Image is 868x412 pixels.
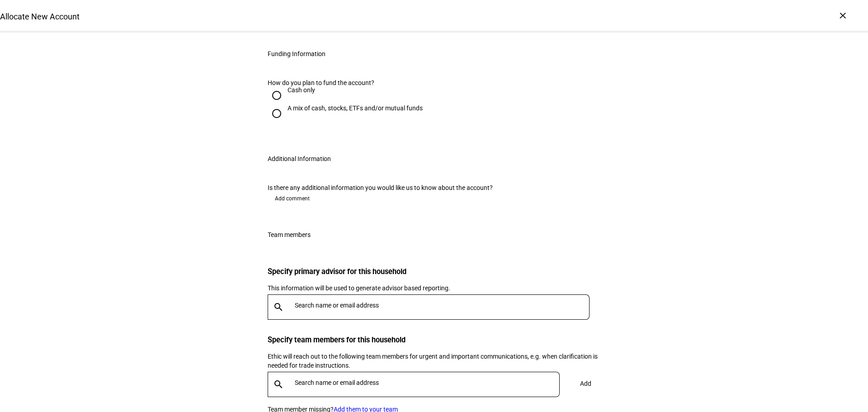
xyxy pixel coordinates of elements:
[268,231,311,238] div: Team members
[288,86,315,94] div: Cash only
[268,379,289,390] mat-icon: search
[268,352,600,370] div: Ethic will reach out to the following team members for urgent and important communications, e.g. ...
[835,8,850,23] div: ×
[268,191,317,206] button: Add comment
[295,302,593,309] input: Search name or email address
[288,104,423,112] div: A mix of cash, stocks, ETFs and/or mutual funds
[268,336,600,344] h3: Specify team members for this household
[268,155,331,162] div: Additional Information
[268,79,600,86] div: How do you plan to fund the account?
[268,50,325,57] div: Funding Information
[268,267,600,276] h3: Specify primary advisor for this household
[268,302,289,313] mat-icon: search
[268,184,600,191] div: Is there any additional information you would like us to know about the account?
[275,191,310,206] span: Add comment
[268,284,600,293] div: This information will be used to generate advisor based reporting.
[295,379,563,386] input: Search name or email address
